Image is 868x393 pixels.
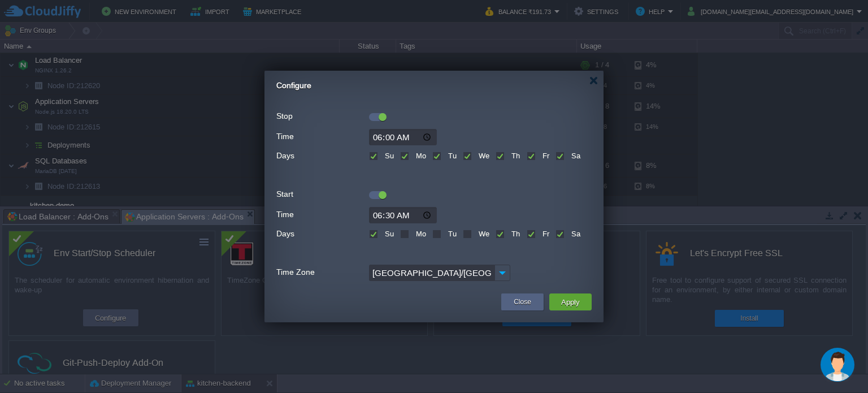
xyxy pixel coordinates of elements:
label: We [476,230,489,238]
button: Apply [558,295,583,309]
span: Configure [276,81,311,90]
label: Th [509,230,520,238]
button: Close [514,296,531,308]
label: Sa [568,152,580,160]
label: Time [276,207,368,222]
label: Su [382,230,394,238]
label: Mo [413,230,426,238]
label: Stop [276,109,368,124]
label: Tu [445,230,457,238]
label: We [476,152,489,160]
label: Fr [540,230,549,238]
label: Th [509,152,520,160]
label: Days [276,226,368,241]
label: Time Zone [276,265,368,280]
label: Tu [445,152,457,160]
label: Mo [413,152,426,160]
label: Days [276,148,368,163]
label: Time [276,129,368,144]
label: Fr [540,152,549,160]
iframe: chat widget [821,348,857,382]
label: Start [276,187,368,202]
label: Su [382,152,394,160]
label: Sa [568,230,580,238]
